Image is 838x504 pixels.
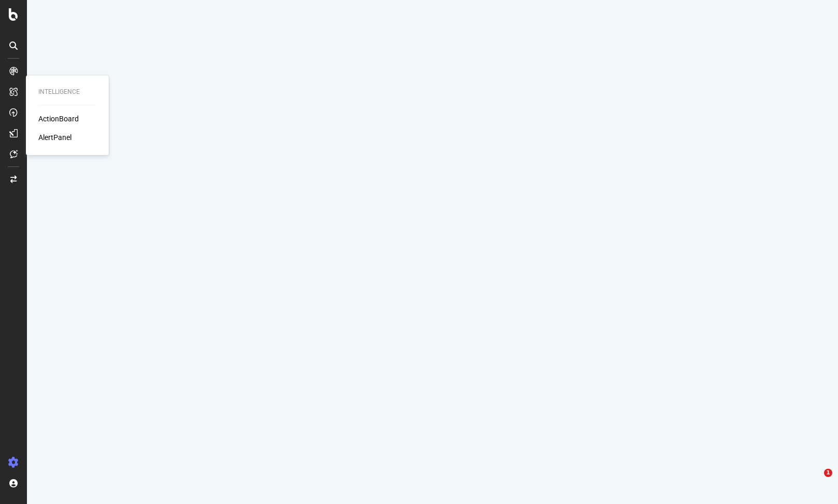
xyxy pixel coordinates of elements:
a: AlertPanel [38,132,72,143]
a: ActionBoard [38,114,79,124]
iframe: Intercom live chat [803,469,828,494]
div: Intelligence [38,88,96,96]
span: 1 [824,469,832,477]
